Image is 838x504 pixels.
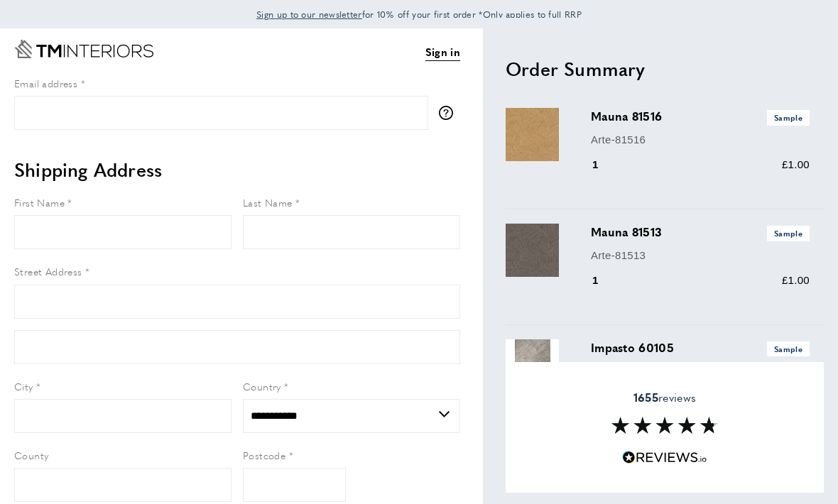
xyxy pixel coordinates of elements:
[506,56,824,82] h2: Order Summary
[14,195,65,209] span: First Name
[633,390,696,405] span: reviews
[14,379,33,393] span: City
[506,339,559,393] img: Impasto 60105
[633,389,658,405] strong: 1655
[14,157,460,182] h2: Shipping Address
[591,156,619,173] div: 1
[782,158,810,170] span: £1.00
[506,108,559,161] img: Mauna 81516
[439,106,460,120] button: More information
[591,224,810,241] h3: Mauna 81513
[782,274,810,286] span: £1.00
[14,448,48,462] span: County
[622,451,707,464] img: Reviews.io 5 stars
[591,108,810,125] h3: Mauna 81516
[767,110,810,125] span: Sample
[591,131,810,148] p: Arte-81516
[425,43,460,61] a: Sign in
[256,8,362,21] span: Sign up to our newsletter
[243,195,293,209] span: Last Name
[611,417,718,434] img: Reviews section
[14,76,77,90] span: Email address
[14,264,82,278] span: Street Address
[243,379,281,393] span: Country
[591,247,810,264] p: Arte-81513
[14,40,153,58] a: Go to Home page
[767,226,810,241] span: Sample
[243,448,285,462] span: Postcode
[591,272,619,289] div: 1
[591,339,810,356] h3: Impasto 60105
[506,224,559,277] img: Mauna 81513
[256,8,582,21] span: for 10% off your first order *Only applies to full RRP
[256,7,362,21] a: Sign up to our newsletter
[767,341,810,356] span: Sample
